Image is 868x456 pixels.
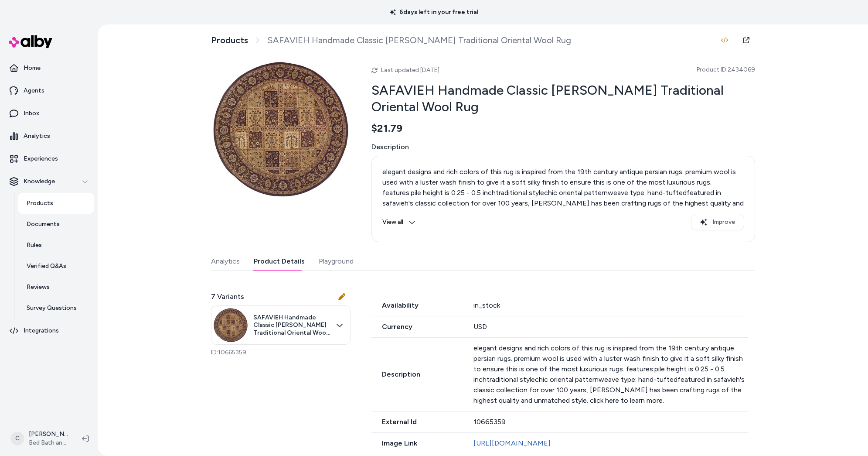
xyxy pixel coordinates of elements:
a: Reviews [18,277,94,298]
div: 10665359 [473,417,748,427]
p: [PERSON_NAME] [29,430,68,439]
p: Integrations [24,326,59,335]
a: Documents [18,214,94,235]
p: Reviews [27,283,50,291]
img: Safavieh-Handmade-Classic-Mashad-Multicolor-Wool-Rug-8-x-8-Round-a85024de-0c22-42ad-ba34-b02a9c1a... [211,59,351,199]
a: Inbox [3,103,94,124]
nav: breadcrumb [211,35,571,46]
button: C[PERSON_NAME]Bed Bath and Beyond [5,425,75,453]
p: Agents [24,86,44,95]
a: Home [3,58,94,79]
span: Description [371,142,755,152]
a: Products [211,35,248,46]
span: Image Link [371,438,463,449]
h2: SAFAVIEH Handmade Classic [PERSON_NAME] Traditional Oriental Wool Rug [371,82,755,115]
a: Survey Questions [18,298,94,319]
button: Improve [691,214,744,230]
span: C [10,432,24,446]
span: 7 Variants [211,291,244,302]
span: Last updated [DATE] [381,66,439,74]
a: Products [18,193,94,214]
img: Safavieh-Handmade-Classic-Mashad-Multicolor-Wool-Rug-8-x-8-Round-a85024de-0c22-42ad-ba34-b02a9c1a... [213,308,248,343]
span: $21.79 [371,122,402,135]
span: External Id [371,417,463,427]
a: Experiences [3,148,94,169]
p: elegant designs and rich colors of this rug is inspired from the 19th century antique persian rug... [382,167,744,219]
button: SAFAVIEH Handmade Classic [PERSON_NAME] Traditional Oriental Wool Rug [211,305,351,345]
span: Bed Bath and Beyond [29,439,68,447]
span: SAFAVIEH Handmade Classic [PERSON_NAME] Traditional Oriental Wool Rug [253,314,331,337]
span: Availability [371,300,463,311]
a: Integrations [3,320,94,341]
span: Description [371,369,463,380]
p: Home [24,64,41,72]
p: Documents [27,220,60,229]
a: Analytics [3,126,94,147]
span: Product ID: 2434069 [697,65,755,74]
div: USD [473,322,748,332]
button: Analytics [211,253,240,270]
a: Rules [18,235,94,256]
p: Products [27,199,53,208]
p: 6 days left in your free trial [385,8,483,17]
p: Inbox [24,109,39,118]
button: Knowledge [3,171,94,192]
p: Rules [27,241,42,250]
p: Verified Q&As [27,262,66,271]
p: elegant designs and rich colors of this rug is inspired from the 19th century antique persian rug... [473,343,748,406]
p: Survey Questions [27,304,77,312]
p: Analytics [24,132,50,141]
div: in_stock [473,300,748,311]
button: Playground [319,253,354,270]
a: [URL][DOMAIN_NAME] [473,439,551,447]
p: Knowledge [24,177,55,186]
button: Product Details [254,253,305,270]
button: View all [382,214,415,230]
a: Agents [3,80,94,101]
p: Experiences [24,154,58,163]
p: ID: 10665359 [211,348,351,357]
span: SAFAVIEH Handmade Classic [PERSON_NAME] Traditional Oriental Wool Rug [267,35,571,46]
a: Verified Q&As [18,256,94,277]
img: alby Logo [9,35,52,48]
span: Currency [371,322,463,332]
